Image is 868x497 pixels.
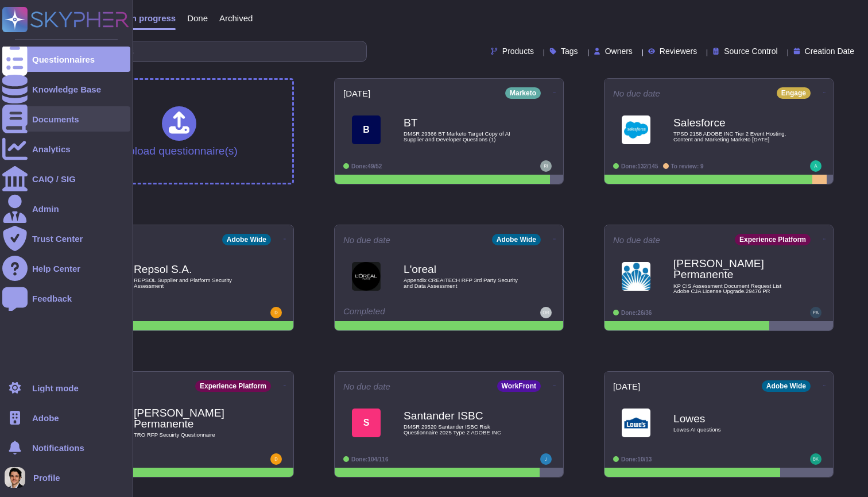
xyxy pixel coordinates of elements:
[352,262,381,291] img: Logo
[32,115,79,124] div: Documents
[404,410,518,421] b: Santander ISBC
[505,87,541,99] div: Marketo
[810,307,821,318] img: user
[673,258,788,280] b: [PERSON_NAME] Permanente
[32,55,95,64] div: Questionnaires
[404,131,518,142] span: DMSR 29366 BT Marketo Target Copy of AI Supplier and Developer Questions (1)
[32,175,76,183] div: CAIQ / SIG
[613,89,660,98] span: No due date
[2,226,130,251] a: Trust Center
[32,294,72,303] div: Feedback
[2,286,130,311] a: Feedback
[404,117,518,128] b: BT
[270,307,282,318] img: user
[32,264,80,273] div: Help Center
[2,47,130,72] a: Questionnaires
[2,106,130,132] a: Documents
[777,87,811,99] div: Engage
[32,414,59,422] span: Adobe
[673,413,788,424] b: Lowes
[121,106,238,156] div: Upload questionnaire(s)
[673,131,788,142] span: TPSD 2158 ADOBE INC Tier 2 Event Hosting, Content and Marketing Marketo [DATE]
[404,424,518,435] span: DMSR 29520 Santander ISBC Risk Questionnaire 2025 Type 2 ADOBE INC
[73,453,214,465] div: Completed
[2,465,33,490] button: user
[222,234,271,245] div: Adobe Wide
[129,14,176,22] span: In progress
[32,384,79,392] div: Light mode
[33,473,60,482] span: Profile
[561,47,578,55] span: Tags
[195,380,271,392] div: Experience Platform
[673,117,788,128] b: Salesforce
[673,283,788,294] span: KP CIS Assessment Document Request List Adobe CJA License Upgrade.29476 PR
[540,307,552,318] img: user
[32,85,101,94] div: Knowledge Base
[622,409,650,437] img: Logo
[134,432,249,438] span: TRO RFP Secuirty Questionnaire
[5,467,25,488] img: user
[810,160,821,172] img: user
[404,278,518,288] span: Appendix CREAITECH RFP 3rd Party Security and Data Assessment
[810,453,821,465] img: user
[73,307,214,318] div: Completed
[2,256,130,281] a: Help Center
[622,115,650,144] img: Logo
[134,278,249,288] span: REPSOL Supplier and Platform Security Assessment
[502,47,534,55] span: Products
[762,380,811,392] div: Adobe Wide
[32,234,83,243] div: Trust Center
[621,456,652,463] span: Done: 10/13
[32,444,84,452] span: Notifications
[671,163,704,169] span: To review: 9
[2,166,130,191] a: CAIQ / SIG
[497,380,541,392] div: WorkFront
[343,382,390,391] span: No due date
[134,264,249,275] b: Repsol S.A.
[404,264,518,275] b: L'oreal
[673,427,788,433] span: Lowes AI questions
[32,205,59,213] div: Admin
[45,41,366,61] input: Search by keywords
[351,456,389,463] span: Done: 104/116
[805,47,854,55] span: Creation Date
[2,196,130,221] a: Admin
[351,163,382,169] span: Done: 49/52
[134,407,249,429] b: [PERSON_NAME] Permanente
[735,234,811,245] div: Experience Platform
[605,47,633,55] span: Owners
[352,115,381,144] div: B
[352,409,381,437] div: S
[2,136,130,161] a: Analytics
[343,89,370,98] span: [DATE]
[343,307,484,318] div: Completed
[32,145,71,153] div: Analytics
[187,14,208,22] span: Done
[660,47,697,55] span: Reviewers
[540,160,552,172] img: user
[724,47,777,55] span: Source Control
[622,262,650,291] img: Logo
[540,453,552,465] img: user
[621,310,652,316] span: Done: 26/36
[270,453,282,465] img: user
[343,236,390,244] span: No due date
[492,234,541,245] div: Adobe Wide
[613,236,660,244] span: No due date
[219,14,253,22] span: Archived
[613,382,640,391] span: [DATE]
[621,163,658,169] span: Done: 132/145
[2,76,130,102] a: Knowledge Base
